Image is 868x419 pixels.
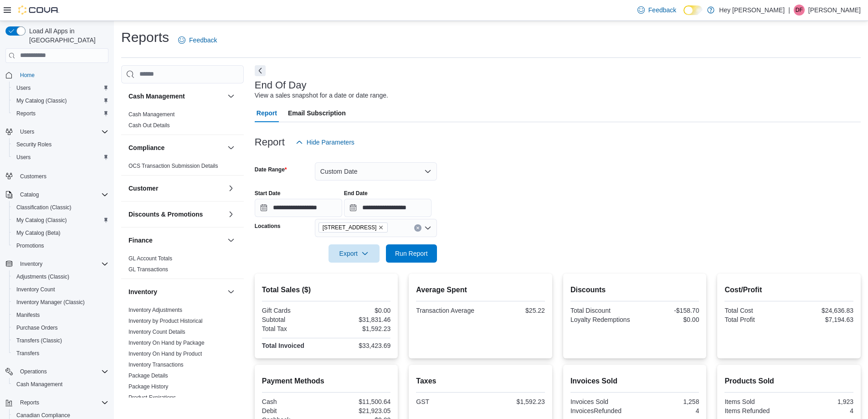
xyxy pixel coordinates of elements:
p: [PERSON_NAME] [808,5,861,16]
div: Dawna Fuller [794,5,805,16]
label: Date Range [255,166,287,173]
a: Package History [128,383,168,390]
button: Cash Management [128,92,224,101]
div: -$158.70 [637,307,699,314]
a: Inventory On Hand by Product [128,351,202,357]
div: $31,831.46 [328,316,390,323]
span: 15820 Stony Plain Road [318,222,388,233]
button: Home [2,68,112,82]
a: My Catalog (Beta) [13,228,64,238]
div: Debit [262,407,324,414]
h1: Reports [121,28,169,47]
span: Inventory Count [13,284,108,295]
button: My Catalog (Classic) [9,214,112,227]
a: Cash Management [13,379,66,390]
span: Transfers (Classic) [16,337,62,344]
span: Inventory Count Details [128,328,185,336]
a: My Catalog (Classic) [13,95,71,106]
a: OCS Transaction Submission Details [128,163,218,169]
div: 1,923 [791,398,853,405]
button: Inventory [2,258,112,270]
div: Subtotal [262,316,324,323]
div: GST [416,398,478,405]
button: Cash Management [226,91,236,102]
span: DF [796,5,803,16]
span: Transfers (Classic) [13,335,108,346]
span: Dark Mode [683,15,684,16]
a: Security Roles [13,139,55,150]
h3: Customer [128,184,158,193]
span: Customers [20,173,46,180]
a: Package Details [128,372,168,379]
button: Cash Management [9,378,112,391]
a: My Catalog (Classic) [13,215,71,226]
label: End Date [344,190,368,197]
span: Catalog [20,191,39,198]
button: Remove 15820 Stony Plain Road from selection in this group [378,225,384,230]
span: Classification (Classic) [13,202,108,213]
button: Adjustments (Classic) [9,270,112,283]
a: Transfers (Classic) [13,335,66,346]
div: $0.00 [328,307,390,314]
button: Security Roles [9,138,112,151]
h2: Invoices Sold [570,376,699,387]
span: Catalog [16,189,108,200]
span: Inventory [16,259,108,269]
div: $1,592.23 [328,325,390,332]
p: | [788,5,790,16]
span: Inventory by Product Historical [128,317,203,325]
div: Items Sold [724,398,787,405]
span: Transfers [13,348,108,359]
label: Start Date [255,190,281,197]
a: Reports [13,108,39,119]
button: Reports [2,396,112,409]
span: My Catalog (Classic) [16,97,67,104]
span: Reports [16,110,36,117]
h2: Average Spent [416,285,545,295]
button: Operations [16,366,51,377]
a: Feedback [175,31,221,49]
button: Clear input [414,224,421,232]
span: Feedback [189,36,217,45]
button: Purchase Orders [9,321,112,334]
a: Inventory by Product Historical [128,318,203,324]
span: Cash Management [13,379,108,390]
div: $24,636.83 [791,307,853,314]
div: Transaction Average [416,307,478,314]
h3: Cash Management [128,92,185,101]
span: Cash Management [128,111,175,118]
a: Users [13,152,34,163]
a: Inventory Adjustments [128,307,182,313]
span: Transfers [16,350,39,357]
button: Classification (Classic) [9,201,112,214]
div: 4 [791,407,853,414]
span: Manifests [13,310,108,321]
h3: Discounts & Promotions [128,210,203,219]
a: Purchase Orders [13,322,62,333]
span: Inventory Count [16,286,55,293]
a: Feedback [634,1,680,19]
span: My Catalog (Beta) [16,229,61,237]
button: Manifests [9,309,112,321]
span: Run Report [395,249,428,258]
div: Invoices Sold [570,398,633,405]
button: Catalog [16,189,42,200]
div: $25.22 [483,307,545,314]
div: Total Profit [724,316,787,323]
span: Users [13,152,108,163]
button: My Catalog (Classic) [9,94,112,107]
h3: Inventory [128,287,157,296]
span: Customers [16,170,108,181]
span: Inventory Transactions [128,361,184,368]
span: Canadian Compliance [16,412,70,419]
span: Reports [16,397,108,408]
span: Export [334,244,374,263]
a: Inventory Count [13,284,59,295]
button: Next [255,65,266,76]
div: $11,500.64 [328,398,390,405]
span: Manifests [16,311,40,319]
h3: Finance [128,236,153,245]
div: Total Discount [570,307,633,314]
a: Customers [16,171,50,182]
